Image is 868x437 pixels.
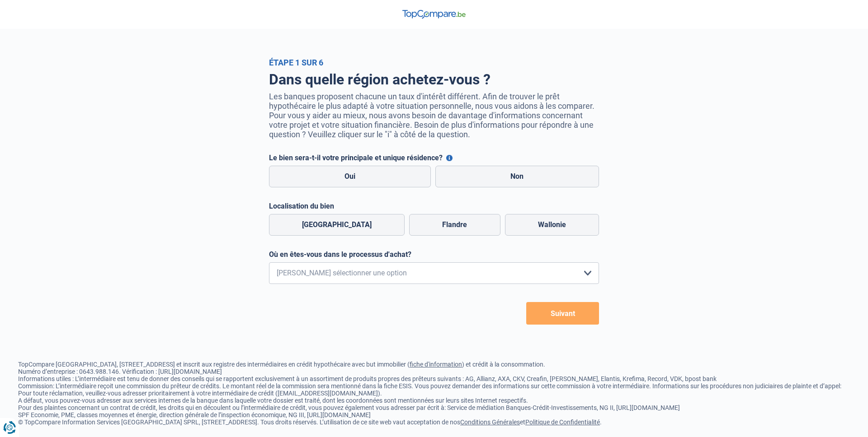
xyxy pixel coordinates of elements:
h1: Dans quelle région achetez-vous ? [269,71,599,88]
a: fiche d'information [410,361,462,368]
div: Étape 1 sur 6 [269,58,599,67]
label: Non [435,166,599,187]
a: Conditions Générales [460,418,520,426]
img: TopCompare Logo [402,10,466,19]
label: Wallonie [505,214,599,236]
label: Le bien sera-t-il votre principale et unique résidence? [269,153,599,162]
p: Les banques proposent chacune un taux d'intérêt différent. Afin de trouver le prêt hypothécaire l... [269,92,599,139]
button: Suivant [526,302,599,325]
label: Localisation du bien [269,202,599,210]
label: Oui [269,166,431,187]
label: Flandre [409,214,500,236]
label: Où en êtes-vous dans le processus d'achat? [269,250,599,259]
a: Politique de Confidentialité [525,418,600,426]
button: Le bien sera-t-il votre principale et unique résidence? [446,155,453,161]
label: [GEOGRAPHIC_DATA] [269,214,405,236]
